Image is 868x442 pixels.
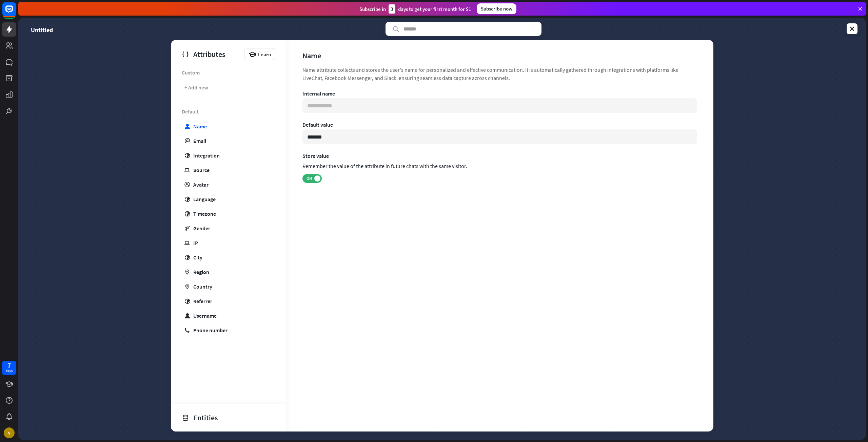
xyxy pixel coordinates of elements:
[389,4,395,14] div: 3
[4,427,15,438] div: V
[193,138,206,144] div: Email
[180,192,274,206] a: globe Language
[184,138,190,144] i: email
[184,124,190,129] i: user
[182,48,241,60] div: Attributes
[184,313,190,318] i: user
[302,161,697,173] div: Remember the value of the attribute in future chats with the same visitor.
[2,361,16,375] a: 7 days
[193,210,216,217] div: Timezone
[184,182,190,187] i: profile
[302,152,697,159] label: Store value
[193,167,210,173] div: Source
[184,240,190,246] i: ip
[180,280,274,293] a: marker Country
[180,222,274,235] a: gender Gender
[180,149,274,162] a: globe Integration
[184,226,190,231] i: gender
[193,283,212,290] div: Country
[193,239,198,246] div: IP
[180,236,274,249] a: ip IP
[193,298,212,304] div: Referrer
[184,269,190,275] i: marker
[182,105,275,118] span: Default
[359,4,471,14] div: Subscribe in days to get your first month for $1
[304,176,314,181] span: ON
[193,269,209,275] div: Region
[7,362,11,369] div: 7
[180,265,274,278] a: marker Region
[180,207,274,220] a: globe Timezone
[180,294,274,308] a: globe Referrer
[184,153,190,158] i: globe
[180,120,274,133] a: user Name
[302,51,321,60] div: Name
[180,178,274,191] a: profile Avatar
[180,163,274,176] a: ip Source
[184,255,190,260] i: globe
[184,196,190,202] i: globe
[184,211,190,216] i: globe
[184,84,208,91] div: + Add new
[193,181,209,188] div: Avatar
[477,3,516,14] div: Subscribe now
[193,225,210,232] div: Gender
[182,66,275,79] span: Custom
[193,196,216,203] div: Language
[193,327,228,334] div: Phone number
[302,66,697,82] div: Name attribute collects and stores the user's name for personalized and effective communication. ...
[180,309,274,322] a: user Username
[302,90,697,97] div: Internal name
[180,251,274,264] a: globe City
[184,167,190,173] i: ip
[302,121,697,128] div: Default value
[193,152,220,159] div: Integration
[258,51,271,58] span: Learn
[184,284,190,289] i: marker
[193,123,207,130] div: Name
[5,3,26,23] button: Open LiveChat chat widget
[6,369,13,373] div: days
[182,412,272,423] div: Entities
[184,298,190,304] i: globe
[180,134,274,147] a: email Email
[184,328,190,333] i: phone
[193,312,217,319] div: Username
[180,323,274,337] a: phone Phone number
[193,254,202,261] div: City
[31,22,53,36] a: Untitled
